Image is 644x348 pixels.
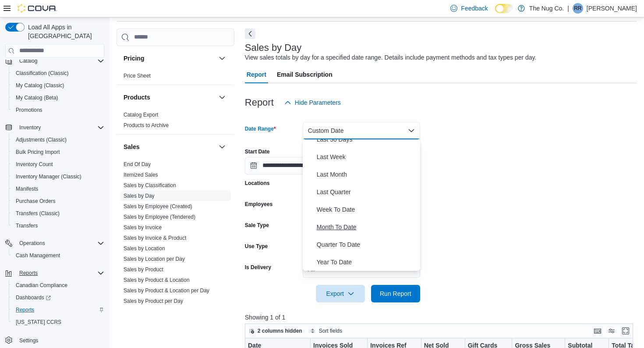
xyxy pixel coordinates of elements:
[12,92,104,103] span: My Catalog (Beta)
[124,54,215,63] button: Pricing
[317,152,417,162] span: Last Week
[12,208,104,219] span: Transfers (Classic)
[12,317,65,327] a: [US_STATE] CCRS
[217,142,227,152] button: Sales
[12,68,104,78] span: Classification (Classic)
[124,112,158,118] a: Catalog Export
[12,92,62,103] a: My Catalog (Beta)
[217,92,227,103] button: Products
[117,71,234,85] div: Pricing
[124,172,158,178] a: Itemized Sales
[19,124,41,131] span: Inventory
[124,54,144,63] h3: Pricing
[19,337,38,344] span: Settings
[12,135,104,145] span: Adjustments (Classic)
[124,72,151,79] span: Price Sheet
[245,125,276,132] label: Date Range
[2,334,108,346] button: Settings
[461,4,488,13] span: Feedback
[124,111,158,118] span: Catalog Export
[12,196,59,206] a: Purchase Orders
[12,305,104,315] span: Reports
[317,187,417,197] span: Last Quarter
[124,182,176,189] span: Sales by Classification
[9,195,108,207] button: Purchase Orders
[12,184,104,194] span: Manifests
[245,201,272,208] label: Employees
[19,270,38,277] span: Reports
[321,285,360,302] span: Export
[124,288,209,294] a: Sales by Product & Location per Day
[495,13,495,14] span: Dark Mode
[12,250,64,261] a: Cash Management
[16,56,41,66] button: Catalog
[16,334,104,345] span: Settings
[9,170,108,183] button: Inventory Manager (Classic)
[124,266,163,273] a: Sales by Product
[18,4,57,13] img: Cova
[317,169,417,180] span: Last Month
[620,326,631,336] button: Enter fullscreen
[19,240,45,247] span: Operations
[124,224,162,231] span: Sales by Invoice
[16,222,38,229] span: Transfers
[16,122,104,133] span: Inventory
[12,135,70,145] a: Adjustments (Classic)
[12,80,68,91] a: My Catalog (Classic)
[245,243,268,250] label: Use Type
[303,122,420,139] button: Custom Date
[16,161,53,168] span: Inventory Count
[16,149,60,156] span: Bulk Pricing Import
[529,3,564,14] p: The Nug Co.
[245,148,270,155] label: Start Date
[245,157,329,174] input: Press the down key to open a popover containing a calendar.
[258,327,302,334] span: 2 columns hidden
[12,68,72,78] a: Classification (Classic)
[12,250,104,261] span: Cash Management
[9,146,108,158] button: Bulk Pricing Import
[124,142,215,151] button: Sales
[124,298,183,304] a: Sales by Product per Day
[16,107,42,114] span: Promotions
[9,158,108,170] button: Inventory Count
[124,203,192,210] a: Sales by Employee (Created)
[16,238,49,249] button: Operations
[587,3,637,14] p: [PERSON_NAME]
[124,214,195,220] a: Sales by Employee (Tendered)
[9,67,108,79] button: Classification (Classic)
[16,335,42,346] a: Settings
[124,213,195,220] span: Sales by Employee (Tendered)
[12,147,64,157] a: Bulk Pricing Import
[9,249,108,262] button: Cash Management
[277,66,333,83] span: Email Subscription
[16,268,104,278] span: Reports
[117,159,234,310] div: Sales
[9,304,108,316] button: Reports
[245,313,637,322] p: Showing 1 of 1
[16,173,81,180] span: Inventory Manager (Classic)
[12,280,104,291] span: Canadian Compliance
[217,53,227,64] button: Pricing
[371,285,420,302] button: Run Report
[124,93,150,102] h3: Products
[245,264,271,271] label: Is Delivery
[2,237,108,249] button: Operations
[2,121,108,134] button: Inventory
[12,147,104,157] span: Bulk Pricing Import
[16,210,60,217] span: Transfers (Classic)
[592,326,603,336] button: Keyboard shortcuts
[124,182,176,188] a: Sales by Classification
[495,4,513,13] input: Dark Mode
[16,185,38,192] span: Manifests
[573,3,583,14] div: Rhonda Reid
[16,122,44,133] button: Inventory
[2,267,108,279] button: Reports
[12,220,41,231] a: Transfers
[12,305,38,315] a: Reports
[317,257,417,267] span: Year To Date
[124,245,165,252] span: Sales by Location
[245,326,306,336] button: 2 columns hidden
[2,55,108,67] button: Catalog
[380,289,411,298] span: Run Report
[16,94,58,101] span: My Catalog (Beta)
